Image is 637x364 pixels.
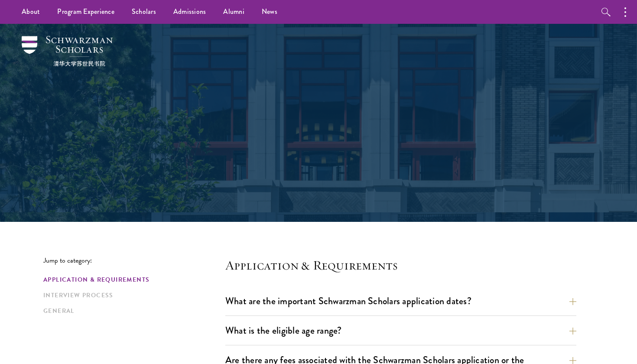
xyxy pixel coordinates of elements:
a: General [43,306,220,315]
img: Schwarzman Scholars [22,36,113,66]
button: What are the important Schwarzman Scholars application dates? [225,291,576,311]
a: Interview Process [43,291,220,300]
p: Jump to category: [43,257,225,264]
a: Application & Requirements [43,275,220,284]
button: What is the eligible age range? [225,321,576,340]
h4: Application & Requirements [225,257,576,274]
